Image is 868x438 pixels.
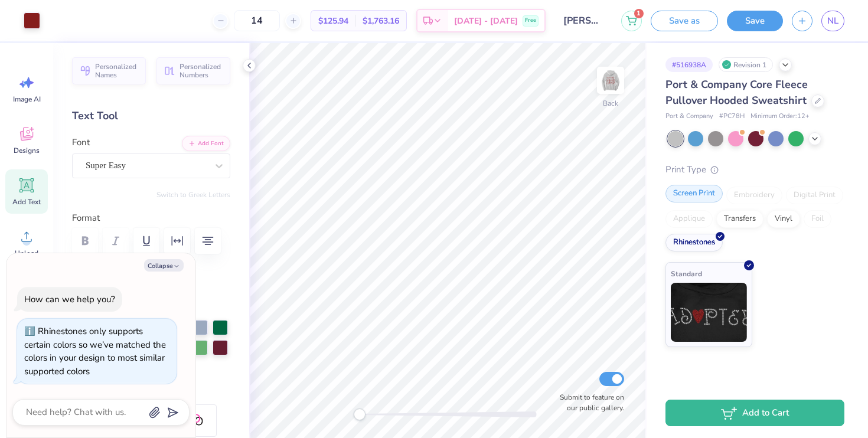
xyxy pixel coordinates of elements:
span: Designs [14,146,40,155]
span: Port & Company [665,112,713,122]
a: NL [821,11,844,31]
span: Free [525,17,536,25]
span: NL [827,14,838,28]
div: Vinyl [767,210,800,228]
div: Foil [804,210,831,228]
div: Accessibility label [354,408,366,420]
button: Save as [651,11,718,31]
span: [DATE] - [DATE] [454,15,518,27]
div: Print Type [665,163,844,176]
button: Add to Cart [665,400,844,426]
div: Digital Print [786,187,843,204]
span: Image AI [13,94,41,104]
span: # PC78H [719,112,745,122]
button: Personalized Numbers [156,57,230,84]
span: Personalized Names [95,63,139,79]
button: Switch to Greek Letters [156,190,230,200]
div: # 516938A [665,57,713,72]
label: Font [72,136,90,149]
button: Collapse [144,259,184,272]
img: Standard [671,283,747,342]
span: $125.94 [318,15,348,27]
button: Add Font [182,136,230,151]
input: – – [234,10,280,31]
span: Minimum Order: 12 + [750,112,810,122]
button: 1 [621,11,642,31]
span: $1,763.16 [363,15,399,27]
div: Applique [665,210,713,228]
span: Add Text [12,197,41,207]
span: Personalized Numbers [180,63,223,79]
div: Rhinestones [665,234,723,251]
label: Format [72,211,230,225]
div: Transfers [716,210,763,228]
div: Embroidery [726,187,782,204]
button: Save [727,11,783,31]
span: 1 [634,9,644,18]
div: Text Tool [72,108,230,124]
span: Standard [671,267,702,280]
div: Rhinestones only supports certain colors so we’ve matched the colors in your design to most simil... [24,325,166,377]
span: Upload [15,249,38,258]
div: How can we help you? [24,293,115,305]
span: Port & Company Core Fleece Pullover Hooded Sweatshirt [665,77,808,107]
img: Back [599,68,622,92]
button: Personalized Names [72,57,146,84]
div: Back [603,98,618,109]
div: Revision 1 [719,57,773,72]
label: Submit to feature on our public gallery. [553,392,624,413]
div: Screen Print [665,185,723,202]
input: Untitled Design [554,9,612,32]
